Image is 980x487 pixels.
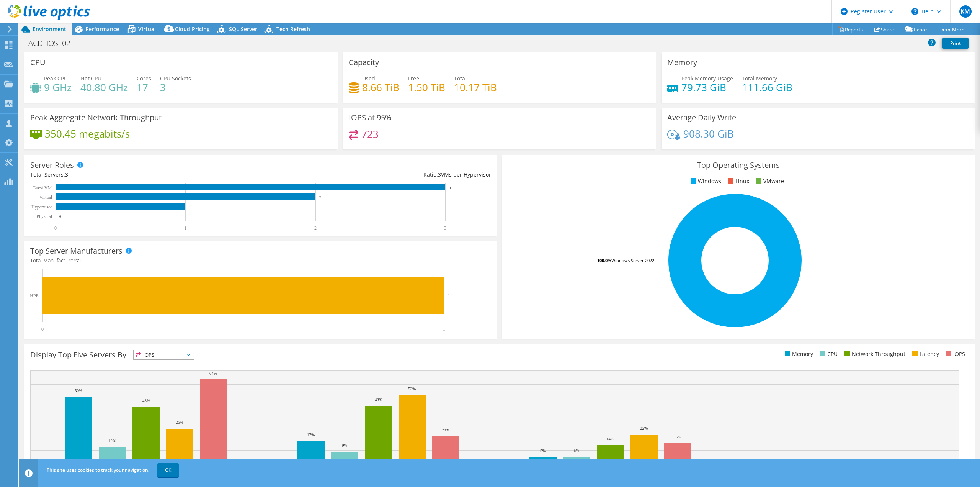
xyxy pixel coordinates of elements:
[574,448,580,453] text: 5%
[442,428,449,432] text: 20%
[681,75,733,82] span: Peak Memory Usage
[137,75,151,82] span: Cores
[832,23,869,35] a: Reports
[30,113,162,122] h3: Peak Aggregate Network Throughput
[667,58,697,67] h3: Memory
[41,326,44,332] text: 0
[184,225,186,231] text: 1
[33,185,52,190] text: Guest VM
[942,38,969,49] a: Print
[85,25,119,33] span: Performance
[160,75,191,82] span: CPU Sockets
[611,257,654,263] tspan: Windows Server 2022
[454,83,497,92] h4: 10.17 TiB
[448,293,450,298] text: 1
[319,195,321,199] text: 2
[362,83,399,92] h4: 8.66 TiB
[45,130,130,138] h4: 350.45 megabits/s
[726,177,749,185] li: Linux
[754,177,784,185] li: VMware
[362,75,375,82] span: Used
[229,25,257,33] span: SQL Server
[667,113,736,122] h3: Average Daily Write
[361,130,379,138] h4: 723
[314,225,317,231] text: 2
[160,83,191,92] h4: 3
[39,195,52,200] text: Virtual
[843,350,905,358] li: Network Throughput
[443,326,445,332] text: 1
[408,75,419,82] span: Free
[108,438,116,443] text: 12%
[30,293,39,298] text: HPE
[349,113,392,122] h3: IOPS at 95%
[449,186,451,190] text: 3
[189,205,191,209] text: 1
[783,350,813,358] li: Memory
[307,432,315,437] text: 17%
[80,75,101,82] span: Net CPU
[742,75,777,82] span: Total Memory
[261,171,491,179] div: Ratio: VMs per Hypervisor
[438,171,441,178] span: 3
[134,350,194,359] span: IOPS
[276,25,310,33] span: Tech Refresh
[30,58,46,67] h3: CPU
[79,257,82,264] span: 1
[142,398,150,403] text: 43%
[75,388,82,393] text: 50%
[209,371,217,375] text: 64%
[349,58,379,67] h3: Capacity
[742,83,792,92] h4: 111.66 GiB
[935,23,970,35] a: More
[959,5,972,18] span: KM
[138,25,156,33] span: Virtual
[375,397,382,402] text: 43%
[137,83,151,92] h4: 17
[44,83,72,92] h4: 9 GHz
[444,225,446,231] text: 3
[342,443,348,448] text: 9%
[640,426,648,430] text: 22%
[54,225,57,231] text: 0
[30,171,261,179] div: Total Servers:
[681,83,733,92] h4: 79.73 GiB
[674,435,681,439] text: 15%
[606,436,614,441] text: 14%
[508,161,969,169] h3: Top Operating Systems
[31,204,52,210] text: Hypervisor
[30,247,122,255] h3: Top Server Manufacturers
[689,177,721,185] li: Windows
[911,8,918,15] svg: \n
[36,214,52,219] text: Physical
[80,83,128,92] h4: 40.80 GHz
[65,171,68,178] span: 3
[540,448,546,453] text: 5%
[47,467,149,473] span: This site uses cookies to track your navigation.
[59,215,61,218] text: 0
[454,75,467,82] span: Total
[25,39,82,48] h1: ACDHOST02
[910,350,939,358] li: Latency
[597,257,611,263] tspan: 100.0%
[900,23,935,35] a: Export
[175,25,210,33] span: Cloud Pricing
[818,350,838,358] li: CPU
[33,25,66,33] span: Environment
[944,350,965,358] li: IOPS
[30,256,491,265] h4: Total Manufacturers:
[176,420,183,425] text: 26%
[157,463,179,477] a: OK
[44,75,68,82] span: Peak CPU
[30,161,74,169] h3: Server Roles
[869,23,900,35] a: Share
[683,130,734,138] h4: 908.30 GiB
[408,386,416,391] text: 52%
[408,83,445,92] h4: 1.50 TiB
